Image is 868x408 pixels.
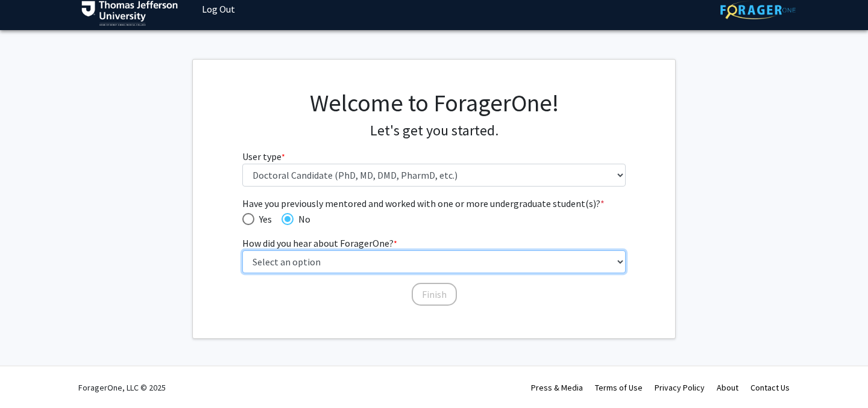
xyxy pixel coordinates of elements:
a: Terms of Use [595,382,643,393]
span: Yes [254,212,272,226]
img: ForagerOne Logo [720,1,796,19]
a: Privacy Policy [655,382,705,393]
h4: Let's get you started. [242,122,626,140]
h1: Welcome to ForagerOne! [242,88,626,117]
button: Finish [412,283,457,306]
iframe: Chat [9,354,51,399]
label: How did you hear about ForagerOne? [242,236,397,250]
span: Have you previously mentored and worked with one or more undergraduate student(s)? [242,196,626,211]
mat-radio-group: Have you previously mentored and worked with one or more undergraduate student(s)? [242,211,626,226]
a: About [717,382,738,393]
a: Contact Us [750,382,790,393]
span: No [294,212,310,226]
label: User type [242,149,285,164]
img: Thomas Jefferson University Logo [81,1,178,26]
a: Press & Media [531,382,583,393]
